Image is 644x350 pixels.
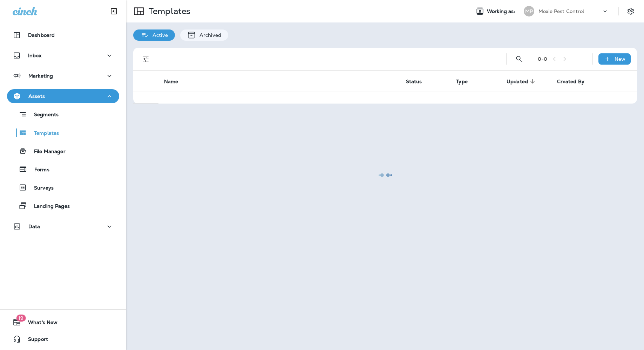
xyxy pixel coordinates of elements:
[7,89,119,103] button: Assets
[7,107,119,122] button: Segments
[27,185,54,192] p: Surveys
[7,69,119,83] button: Marketing
[7,48,119,62] button: Inbox
[7,332,119,346] button: Support
[28,53,41,58] p: Inbox
[7,315,119,329] button: 19What's New
[27,203,70,210] p: Landing Pages
[27,148,66,155] p: File Manager
[16,315,26,322] span: 19
[21,319,57,328] span: What's New
[27,112,59,119] p: Segments
[28,224,40,229] p: Data
[7,125,119,140] button: Templates
[7,28,119,42] button: Dashboard
[7,162,119,177] button: Forms
[27,167,49,173] p: Forms
[615,56,625,62] p: New
[28,73,53,79] p: Marketing
[7,198,119,213] button: Landing Pages
[28,93,45,99] p: Assets
[7,219,119,233] button: Data
[7,180,119,195] button: Surveys
[7,144,119,158] button: File Manager
[104,4,124,18] button: Collapse Sidebar
[27,130,59,137] p: Templates
[21,336,48,345] span: Support
[28,32,55,38] p: Dashboard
